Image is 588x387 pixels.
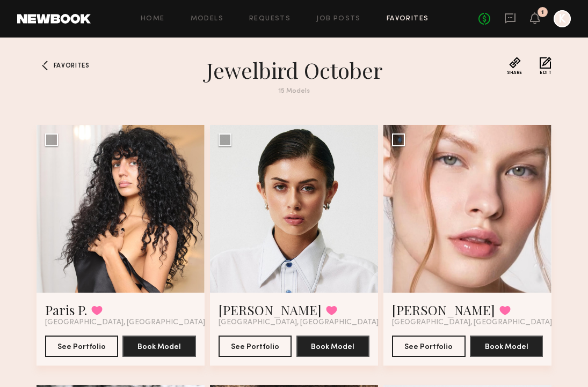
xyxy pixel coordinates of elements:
[45,336,119,357] button: See Portfolio
[540,71,551,75] span: Edit
[122,336,196,357] button: Book Model
[249,16,291,23] a: Requests
[470,336,543,357] button: Book Model
[316,16,361,23] a: Job Posts
[122,341,196,351] a: Book Model
[470,341,543,351] a: Book Model
[141,16,165,23] a: Home
[45,301,87,318] a: Paris P.
[296,336,370,357] button: Book Model
[296,341,370,351] a: Book Model
[101,88,488,95] div: 15 Models
[45,318,205,327] span: [GEOGRAPHIC_DATA], [GEOGRAPHIC_DATA]
[54,63,90,69] span: Favorites
[392,318,552,327] span: [GEOGRAPHIC_DATA], [GEOGRAPHIC_DATA]
[392,301,495,318] a: [PERSON_NAME]
[191,16,223,23] a: Models
[219,301,322,318] a: [PERSON_NAME]
[507,57,522,75] button: Share
[540,57,551,75] button: Edit
[392,336,466,357] button: See Portfolio
[507,71,522,75] span: Share
[219,318,379,327] span: [GEOGRAPHIC_DATA], [GEOGRAPHIC_DATA]
[219,336,292,357] button: See Portfolio
[387,16,429,23] a: Favorites
[101,57,488,84] h1: Jewelbird October
[541,10,544,16] div: 1
[37,57,54,74] a: Favorites
[554,10,571,27] a: K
